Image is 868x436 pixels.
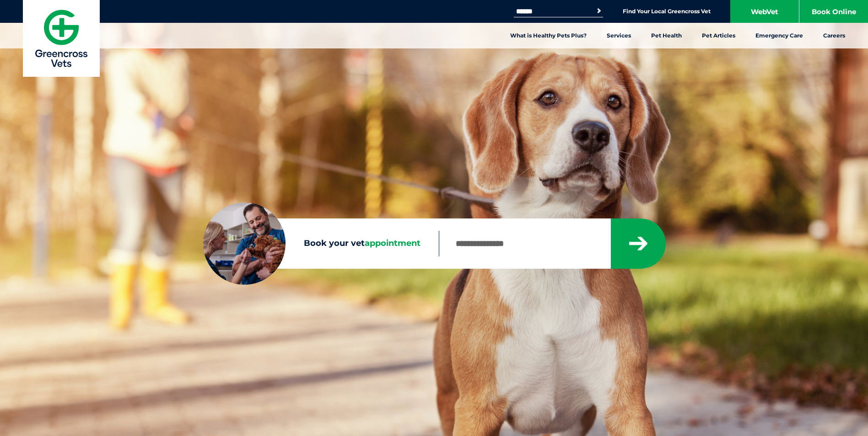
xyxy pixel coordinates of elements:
[597,23,641,48] a: Services
[813,23,855,48] a: Careers
[203,237,439,250] label: Book your vet
[500,23,597,48] a: What is Healthy Pets Plus?
[594,6,604,16] button: Search
[623,8,711,15] a: Find Your Local Greencross Vet
[641,23,692,48] a: Pet Health
[692,23,745,48] a: Pet Articles
[745,23,813,48] a: Emergency Care
[365,238,421,248] span: appointment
